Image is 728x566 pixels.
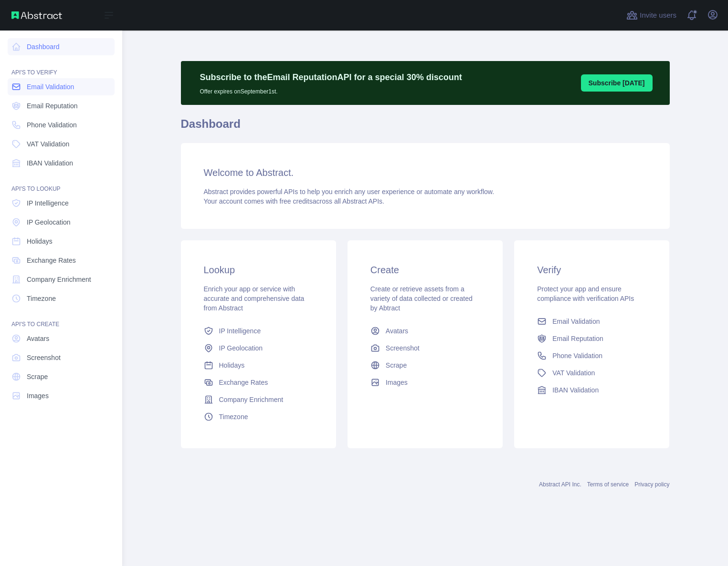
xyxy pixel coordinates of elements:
a: Abstract API Inc. [539,481,581,488]
button: Subscribe [DATE] [581,74,653,92]
a: Exchange Rates [8,252,115,269]
span: Protect your app and ensure compliance with verification APIs [537,285,634,302]
span: Company Enrichment [27,275,91,284]
a: IBAN Validation [8,154,115,172]
p: Offer expires on September 1st. [200,84,462,95]
span: VAT Validation [552,368,595,378]
a: VAT Validation [8,135,115,153]
a: Timezone [8,290,115,307]
span: Exchange Rates [27,256,76,265]
span: Images [386,378,408,387]
a: Company Enrichment [8,271,115,288]
a: VAT Validation [533,364,650,381]
p: Subscribe to the Email Reputation API for a special 30 % discount [200,71,462,84]
span: Enrich your app or service with accurate and comprehensive data from Abstract [204,285,305,312]
h3: Create [370,263,480,277]
a: IBAN Validation [533,381,650,399]
span: IP Intelligence [27,198,69,208]
span: Timezone [219,412,248,422]
a: Exchange Rates [200,374,317,391]
a: Email Validation [8,78,115,95]
h3: Lookup [204,263,313,277]
span: IP Geolocation [27,217,71,227]
span: Your account comes with across all Abstract APIs. [204,197,384,205]
span: Holidays [27,237,53,246]
span: Invite users [640,10,676,21]
div: API'S TO CREATE [8,309,115,328]
div: API'S TO LOOKUP [8,174,115,193]
span: IBAN Validation [27,158,73,168]
span: IP Intelligence [219,326,261,336]
a: Company Enrichment [200,391,317,408]
a: Images [8,387,115,404]
a: Email Reputation [8,97,115,114]
a: Privacy policy [634,481,669,488]
img: Abstract API [11,11,62,19]
a: Dashboard [8,38,115,55]
span: Screenshot [386,343,420,353]
span: Phone Validation [552,351,602,360]
a: Scrape [8,368,115,385]
span: Abstract provides powerful APIs to help you enrich any user experience or automate any workflow. [204,188,495,196]
a: Email Reputation [533,330,650,347]
span: Avatars [386,326,408,336]
div: API'S TO VERIFY [8,57,115,76]
a: IP Intelligence [200,322,317,340]
span: Avatars [27,334,49,343]
span: Scrape [27,372,48,381]
button: Invite users [624,8,678,23]
a: Scrape [367,357,484,374]
a: Terms of service [587,481,629,488]
a: Timezone [200,408,317,425]
span: Email Reputation [27,101,78,111]
a: IP Intelligence [8,195,115,212]
h1: Dashboard [181,116,670,139]
a: Images [367,374,484,391]
a: Holidays [8,233,115,250]
a: Screenshot [367,340,484,357]
span: Email Validation [27,82,74,92]
span: Email Reputation [552,334,603,343]
span: Exchange Rates [219,378,268,387]
a: Holidays [200,357,317,374]
a: Email Validation [533,313,650,330]
a: Avatars [367,322,484,340]
span: IP Geolocation [219,343,263,353]
h3: Welcome to Abstract. [204,166,647,179]
a: Phone Validation [533,347,650,364]
span: Email Validation [552,317,600,326]
span: Phone Validation [27,120,77,130]
a: IP Geolocation [8,214,115,231]
a: IP Geolocation [200,340,317,357]
span: VAT Validation [27,139,69,149]
span: Images [27,391,49,401]
span: Holidays [219,360,245,370]
span: Create or retrieve assets from a variety of data collected or created by Abtract [370,285,473,312]
span: Company Enrichment [219,395,284,404]
a: Phone Validation [8,116,115,134]
a: Screenshot [8,349,115,366]
span: IBAN Validation [552,385,599,395]
span: Scrape [386,360,407,370]
h3: Verify [537,263,646,277]
span: Timezone [27,294,56,303]
span: free credits [280,197,313,205]
span: Screenshot [27,353,61,362]
a: Avatars [8,330,115,347]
